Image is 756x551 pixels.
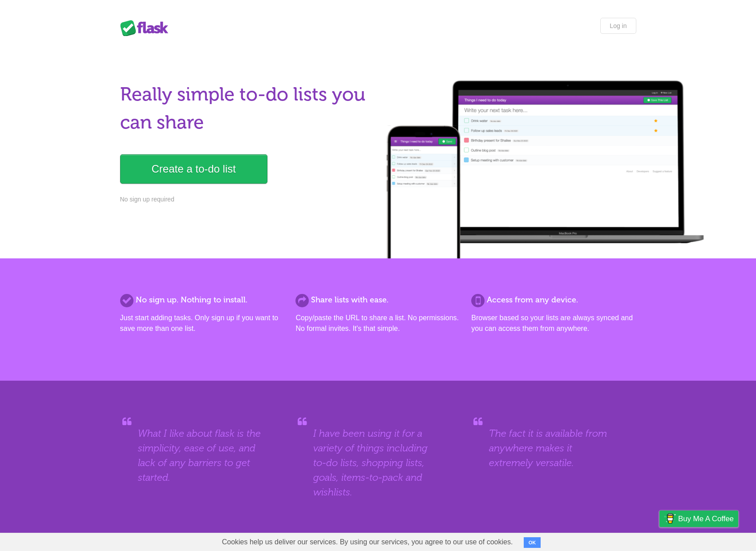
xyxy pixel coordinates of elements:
p: Copy/paste the URL to share a list. No permissions. No formal invites. It's that simple. [295,313,460,334]
h1: Really simple to-do lists you can share [120,80,373,137]
p: Just start adding tasks. Only sign up if you want to save more than one list. [120,313,285,334]
h2: No sign up. Nothing to install. [120,294,285,306]
h2: Share lists with ease. [295,294,460,306]
a: Buy me a coffee [659,511,738,527]
button: OK [524,537,541,548]
a: Create a to-do list [120,154,267,184]
p: No sign up required [120,195,373,204]
blockquote: The fact it is available from anywhere makes it extremely versatile. [489,426,618,470]
blockquote: What I like about flask is the simplicity, ease of use, and lack of any barriers to get started. [138,426,267,485]
div: Flask Lists [120,20,174,36]
img: Buy me a coffee [664,511,676,526]
h2: Access from any device. [471,294,636,306]
span: Cookies help us deliver our services. By using our services, you agree to our use of cookies. [213,533,522,551]
span: Buy me a coffee [678,511,734,527]
a: Log in [600,18,636,34]
blockquote: I have been using it for a variety of things including to-do lists, shopping lists, goals, items-... [313,426,442,499]
p: Browser based so your lists are always synced and you can access them from anywhere. [471,313,636,334]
